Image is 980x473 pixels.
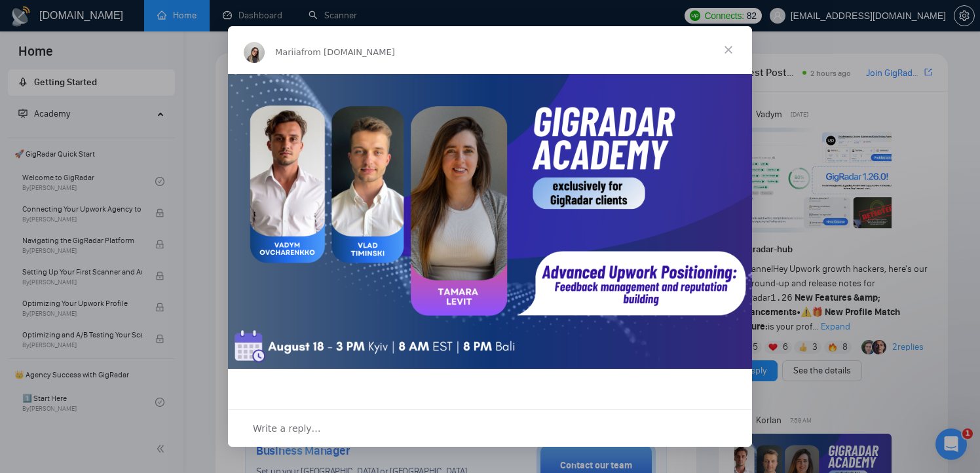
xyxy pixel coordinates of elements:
span: Close [705,26,752,73]
span: Write a reply… [253,420,321,437]
img: Profile image for Mariia [244,42,265,63]
span: Mariia [275,47,301,57]
span: from [DOMAIN_NAME] [301,47,395,57]
div: ​It’s been a while since our last lesson, so let’s kick things off again [DATE] with a special gu... [308,391,672,453]
div: Open conversation and reply [228,409,752,447]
